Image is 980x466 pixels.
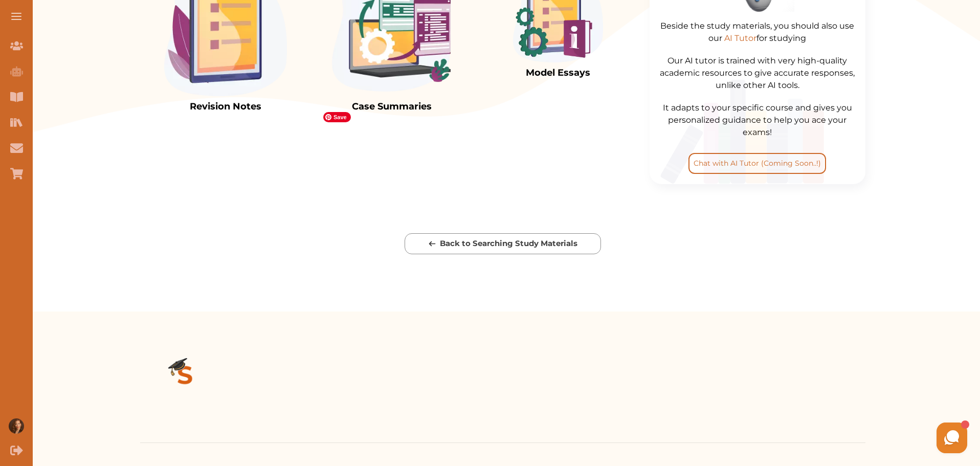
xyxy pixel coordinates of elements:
[660,80,824,184] img: BhZmPIAAAAASUVORK5CYII=
[513,66,603,80] p: Model Essays
[688,153,826,174] button: Chat with AI Tutor (Coming Soon..!)
[405,233,601,254] button: [object Object]
[429,241,436,247] img: arrow
[9,418,24,434] img: User profile
[734,420,970,456] iframe: HelpCrunch
[164,100,287,114] p: Revision Notes
[660,55,855,92] p: Our AI tutor is trained with very high-quality academic resources to give accurate responses, unl...
[660,20,855,45] p: Beside the study materials, you should also use our for studying
[140,332,230,422] img: Logo
[330,100,453,114] p: Case Summaries
[425,238,582,250] p: Back to Searching Study Materials
[323,112,351,122] span: Save
[724,33,756,43] span: AI Tutor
